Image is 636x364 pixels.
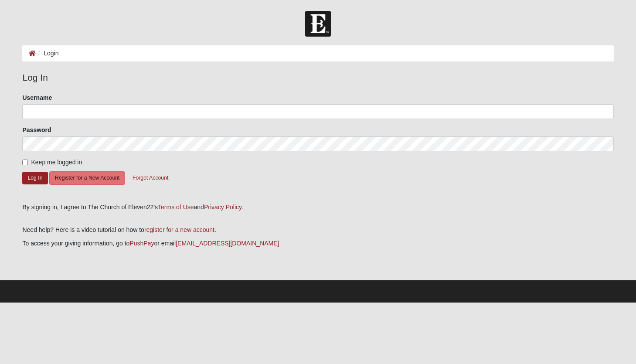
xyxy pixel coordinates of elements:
[22,160,28,165] input: Keep me logged in
[204,204,241,211] a: Privacy Policy
[22,239,613,248] p: To access your giving information, go to or email
[22,71,613,85] legend: Log In
[36,49,58,58] li: Login
[22,172,48,184] button: Log In
[127,171,174,185] button: Forgot Account
[49,171,125,185] button: Register for a New Account
[129,240,154,247] a: PushPay
[144,226,214,233] a: register for a new account
[31,159,82,166] span: Keep me logged in
[158,204,194,211] a: Terms of Use
[176,240,279,247] a: [EMAIL_ADDRESS][DOMAIN_NAME]
[22,225,613,235] p: Need help? Here is a video tutorial on how to .
[22,93,52,102] label: Username
[22,203,613,212] div: By signing in, I agree to The Church of Eleven22's and .
[305,11,331,37] img: Church of Eleven22 Logo
[22,126,51,134] label: Password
